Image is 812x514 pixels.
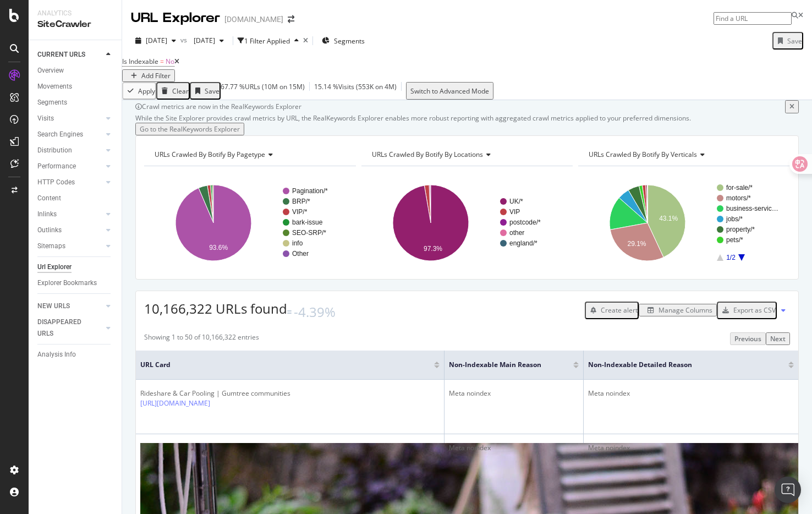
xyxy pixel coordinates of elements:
[37,277,97,289] div: Explorer Bookmarks
[37,193,61,204] div: Content
[288,15,294,23] div: arrow-right-arrow-left
[152,146,346,163] h4: URLs Crawled By Botify By pagetype
[449,360,556,370] span: Non-Indexable Main Reason
[122,82,156,100] button: Apply
[733,305,776,315] div: Export as CSV
[37,177,75,188] div: HTTP Codes
[166,57,174,66] span: No
[726,184,753,192] text: for-sale/*
[135,123,244,135] button: Go to the RealKeywords Explorer
[578,175,790,271] svg: A chart.
[37,225,103,236] a: Outlinks
[585,302,639,319] button: Create alert
[37,349,76,360] div: Analysis Info
[287,310,292,314] img: Equal
[141,71,171,80] div: Add Filter
[209,244,228,251] text: 93.6%
[37,145,72,156] div: Distribution
[292,208,308,216] text: VIP/*
[659,305,712,315] div: Manage Columns
[659,215,678,222] text: 43.1%
[775,477,801,503] div: Open Intercom Messenger
[189,32,228,50] button: [DATE]
[140,360,431,370] span: URL Card
[37,129,83,140] div: Search Engines
[37,113,54,124] div: Visits
[509,239,537,247] text: england/*
[37,49,85,61] div: CURRENT URLS
[734,334,761,343] div: Previous
[449,443,578,453] div: Meta noindex
[37,65,64,76] div: Overview
[205,86,220,96] div: Save
[37,277,114,289] a: Explorer Bookmarks
[122,69,175,82] button: Add Filter
[155,150,265,159] span: URLs Crawled By Botify By pagetype
[292,239,303,247] text: info
[190,82,221,100] button: Save
[292,187,328,195] text: Pagination/*
[144,299,287,318] span: 10,166,322 URLs found
[292,229,326,237] text: SEO-SRP/*
[37,316,93,340] div: DISAPPEARED URLS
[37,65,114,76] a: Overview
[37,261,72,273] div: Url Explorer
[144,175,356,271] svg: A chart.
[37,9,113,18] div: Analytics
[766,332,790,345] button: Next
[424,245,442,253] text: 97.3%
[37,161,103,172] a: Performance
[180,35,189,45] span: vs
[160,57,164,66] span: =
[37,177,103,188] a: HTTP Codes
[156,82,190,100] button: Clear
[509,229,524,237] text: other
[37,240,65,252] div: Sitemaps
[221,82,305,100] div: 67.77 % URLs ( 10M on 15M )
[37,81,72,92] div: Movements
[294,303,336,321] div: -4.39%
[37,261,114,273] a: Url Explorer
[726,194,751,202] text: motors/*
[292,198,310,205] text: BRP/*
[406,82,493,100] button: Switch to Advanced Mode
[37,18,113,31] div: SiteCrawler
[37,97,114,108] a: Segments
[586,146,780,163] h4: URLs Crawled By Botify By verticals
[122,57,158,66] span: Is Indexable
[361,175,573,271] svg: A chart.
[628,240,646,248] text: 29.1%
[601,305,638,315] div: Create alert
[37,193,114,204] a: Content
[138,86,155,96] div: Apply
[589,150,697,159] span: URLs Crawled By Botify By verticals
[131,32,180,50] button: [DATE]
[172,86,189,96] div: Clear
[37,225,62,236] div: Outlinks
[131,9,220,28] div: URL Explorer
[726,254,736,261] text: 1/2
[372,150,483,159] span: URLs Crawled By Botify By locations
[317,32,369,50] button: Segments
[37,129,103,140] a: Search Engines
[189,36,215,45] span: 2025 Sep. 8th
[135,100,799,135] div: info banner
[37,49,103,61] a: CURRENT URLS
[509,208,520,216] text: VIP
[726,226,755,233] text: property/*
[37,316,103,340] a: DISAPPEARED URLS
[37,209,57,220] div: Inlinks
[37,97,67,108] div: Segments
[146,36,167,45] span: 2025 Oct. 5th
[730,332,766,345] button: Previous
[37,300,103,312] a: NEW URLS
[787,36,802,46] div: Save
[772,32,803,50] button: Save
[140,389,290,398] div: Rideshare & Car Pooling | Gumtree communities
[770,334,786,343] div: Next
[717,302,777,319] button: Export as CSV
[135,113,799,123] div: While the Site Explorer provides crawl metrics by URL, the RealKeywords Explorer enables more rob...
